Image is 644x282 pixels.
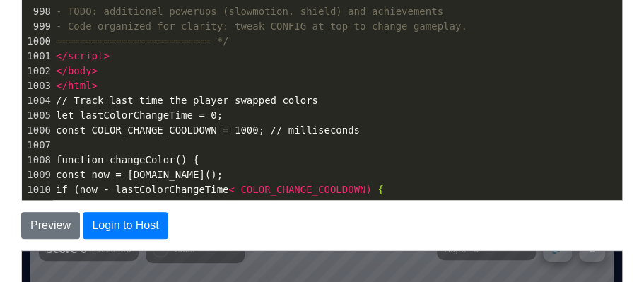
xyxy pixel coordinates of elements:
[221,138,230,147] input: Color-blind patterns
[22,78,53,93] div: 1003
[22,123,53,138] div: 1006
[240,184,371,195] span: COLOR_CHANGE_COOLDOWN)
[151,199,163,210] span: //
[124,79,476,96] h2: Color Swap Runner
[56,154,199,165] span: function changeColor() {
[260,158,296,182] button: Play
[56,6,443,17] span: - TODO: additional powerups (slowmotion, shield) and achievements
[22,64,53,78] div: 1002
[56,80,68,91] span: </
[124,188,476,199] p: D = Debug overlay • Click/Tap large button to swap on mobile
[271,199,300,210] span: input
[22,182,53,197] div: 1010
[336,138,346,147] input: Sound
[56,35,228,47] span: ========================== */
[103,199,145,210] span: return;
[22,4,53,19] div: 998
[303,158,340,182] button: Skip
[56,50,68,61] span: </
[218,136,328,149] label: Color-blind patterns
[334,136,382,149] label: Sound
[124,117,476,127] p: Avoid gates with a different color — hitting one ends the run.
[56,184,384,195] span: if (now - lastColorChangeTime
[21,212,80,239] button: Preview
[103,50,109,61] span: >
[124,102,476,112] p: Tap or press to cycle colors. Pass through gates that match your color.
[193,199,223,210] span: soon,
[68,50,104,61] span: script
[56,110,223,121] span: let lastColorChangeTime = 0;
[56,65,68,76] span: </
[228,184,234,195] span: <
[56,124,360,136] span: const COLOR_CHANGE_COOLDOWN = 1000; // milliseconds
[22,108,53,123] div: 1005
[377,184,383,195] span: {
[22,93,53,108] div: 1004
[56,169,223,180] span: const now = [DOMAIN_NAME]();
[22,153,53,168] div: 1008
[92,65,98,76] span: >
[22,138,53,153] div: 1007
[68,65,92,76] span: body
[229,199,265,210] span: ignore
[22,197,53,212] div: 1011
[22,168,53,182] div: 1009
[22,49,53,64] div: 1001
[22,34,53,49] div: 1000
[56,20,467,32] span: - Code organized for clarity: tweak CONFIG at top to change gameplay.
[56,95,318,106] span: // Track last time the player swapped colors
[169,199,187,210] span: too
[180,102,211,112] strong: Space
[83,212,168,239] button: Login to Host
[92,80,98,91] span: >
[68,80,92,91] span: html
[22,19,53,34] div: 999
